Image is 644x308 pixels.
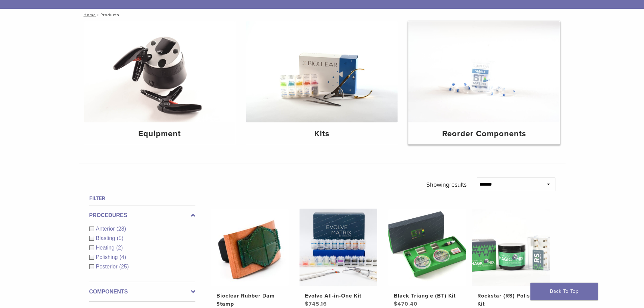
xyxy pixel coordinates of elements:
a: Kits [246,21,398,144]
a: Equipment [84,21,236,144]
label: Procedures [89,211,195,219]
span: Heating [96,245,116,251]
img: Evolve All-in-One Kit [300,209,377,286]
a: Evolve All-in-One KitEvolve All-in-One Kit $745.16 [299,209,378,308]
span: (2) [116,245,123,251]
img: Bioclear Rubber Dam Stamp [211,209,289,286]
span: (25) [119,264,129,269]
a: Back To Top [530,283,598,300]
img: Equipment [84,21,236,122]
a: Home [81,13,96,17]
img: Black Triangle (BT) Kit [388,209,466,286]
h2: Evolve All-in-One Kit [305,292,372,300]
span: $ [305,301,309,307]
h4: Filter [89,194,195,203]
h2: Black Triangle (BT) Kit [394,292,461,300]
span: Anterior [96,226,117,232]
h2: Bioclear Rubber Dam Stamp [216,292,283,308]
img: Rockstar (RS) Polishing Kit [472,209,550,286]
span: (5) [117,235,123,241]
bdi: 470.40 [394,301,418,307]
h2: Rockstar (RS) Polishing Kit [477,292,544,308]
label: Components [89,288,195,296]
img: Reorder Components [408,21,560,122]
h4: Reorder Components [414,128,554,140]
h4: Kits [252,128,392,140]
span: (28) [117,226,126,232]
span: Polishing [96,254,120,260]
span: / [96,13,100,17]
bdi: 745.16 [305,301,327,307]
a: Black Triangle (BT) KitBlack Triangle (BT) Kit $470.40 [388,209,467,308]
span: Posterior [96,264,119,269]
p: Showing results [426,177,467,192]
h4: Equipment [90,128,230,140]
a: Reorder Components [408,21,560,144]
img: Kits [246,21,398,122]
span: $ [394,301,398,307]
span: Blasting [96,235,117,241]
span: (4) [119,254,126,260]
nav: Products [79,9,566,21]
